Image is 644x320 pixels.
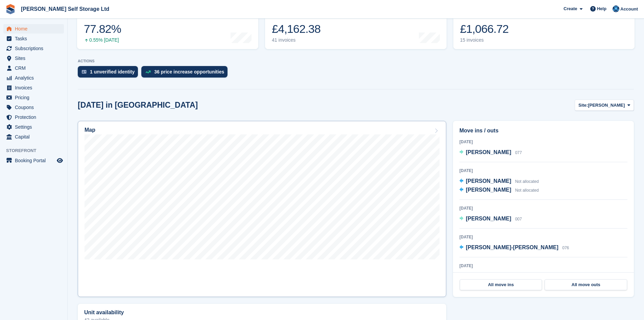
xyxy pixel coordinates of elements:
img: verify_identity-adf6edd0f0f0b5bbfe63781bf79b02c33cf7c696d77639b501bdc392416b5a36.svg [82,70,87,74]
a: menu [3,103,64,112]
div: 0.55% [DATE] [84,37,121,43]
span: Pricing [15,93,55,102]
h2: [DATE] in [GEOGRAPHIC_DATA] [78,101,198,110]
a: menu [3,63,64,73]
a: [PERSON_NAME] Self Storage Ltd [18,3,112,15]
a: Awaiting payment £1,066.72 15 invoices [453,6,635,49]
span: Not allocated [515,179,539,184]
p: ACTIONS [78,59,634,63]
h2: Map [85,127,95,133]
a: [PERSON_NAME] Not allocated [459,186,539,195]
span: [PERSON_NAME] [466,187,511,193]
span: Capital [15,132,55,142]
div: £1,066.72 [460,22,509,36]
a: Preview store [56,156,64,165]
a: menu [3,132,64,142]
img: NBT Accounts [613,5,619,12]
span: 007 [515,217,522,221]
span: Account [620,6,638,13]
span: Booking Portal [15,156,55,165]
span: Protection [15,112,55,122]
span: 076 [562,246,569,250]
img: price_increase_opportunities-93ffe204e8149a01c8c9dc8f82e8f89637d9d84a8eef4429ea346261dce0b2c0.svg [145,70,151,73]
span: Sites [15,54,55,63]
a: Occupancy 77.82% 0.55% [DATE] [77,6,258,49]
span: Tasks [15,34,55,43]
h2: Unit availability [84,310,124,316]
div: [DATE] [459,139,627,145]
span: Create [564,5,577,12]
a: Map [78,121,446,297]
span: Settings [15,122,55,132]
a: menu [3,122,64,132]
a: 36 price increase opportunities [141,66,231,81]
span: [PERSON_NAME] [466,178,511,184]
a: [PERSON_NAME] Not allocated [459,177,539,186]
a: menu [3,44,64,53]
a: [PERSON_NAME] 077 [459,148,522,157]
div: 41 invoices [272,37,322,43]
div: 77.82% [84,22,121,36]
a: menu [3,24,64,34]
span: Site: [578,102,588,109]
span: Help [597,5,606,12]
div: £4,162.38 [272,22,322,36]
span: 077 [515,150,522,155]
a: All move outs [545,279,627,290]
a: menu [3,156,64,165]
div: 15 invoices [460,37,509,43]
a: menu [3,93,64,102]
div: 36 price increase opportunities [154,69,224,74]
h2: Move ins / outs [459,127,627,135]
span: Coupons [15,103,55,112]
div: [DATE] [459,263,627,269]
a: Month-to-date sales £4,162.38 41 invoices [265,6,446,49]
span: Not allocated [515,188,539,193]
a: menu [3,83,64,92]
span: Storefront [6,147,67,154]
div: [DATE] [459,234,627,240]
span: [PERSON_NAME]-[PERSON_NAME] [466,244,558,250]
div: [DATE] [459,168,627,174]
a: menu [3,73,64,83]
button: Site: [PERSON_NAME] [575,100,634,111]
div: [DATE] [459,205,627,211]
span: Home [15,24,55,34]
a: All move ins [460,279,542,290]
span: [PERSON_NAME] [466,216,511,221]
a: [PERSON_NAME] 007 [459,215,522,223]
span: [PERSON_NAME] [466,149,511,155]
a: 1 unverified identity [78,66,141,81]
span: [PERSON_NAME] [588,102,625,109]
div: 1 unverified identity [90,69,135,74]
a: menu [3,112,64,122]
img: stora-icon-8386f47178a22dfd0bd8f6a31ec36ba5ce8667c1dd55bd0f319d3a0aa187defe.svg [5,4,16,14]
span: Subscriptions [15,44,55,53]
a: [PERSON_NAME]-[PERSON_NAME] 076 [459,243,569,252]
span: Analytics [15,73,55,83]
a: menu [3,54,64,63]
a: menu [3,34,64,43]
span: Invoices [15,83,55,92]
span: CRM [15,63,55,73]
